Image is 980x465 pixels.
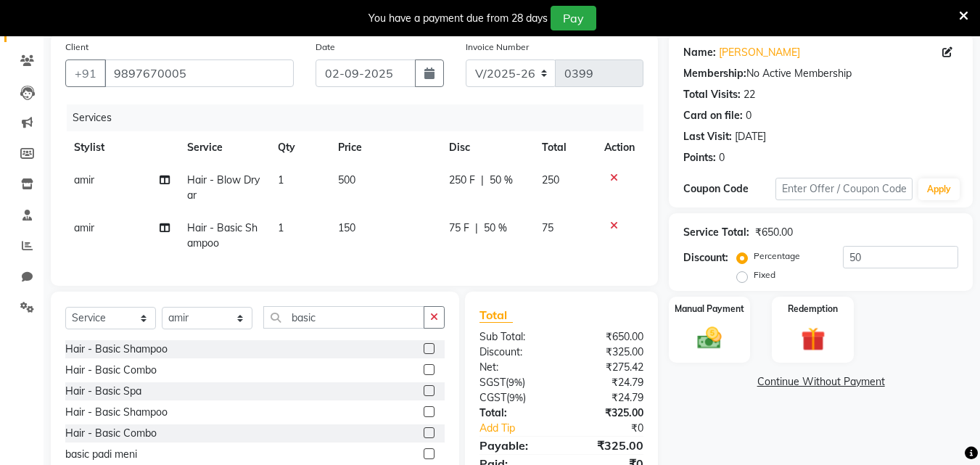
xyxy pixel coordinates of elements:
[269,131,329,164] th: Qty
[466,41,529,54] label: Invoice Number
[509,392,523,403] span: 9%
[788,303,838,316] label: Redemption
[690,324,729,352] img: _cash.svg
[65,342,168,357] div: Hair - Basic Shampoo
[481,173,484,188] span: |
[561,329,654,345] div: ₹650.00
[561,345,654,360] div: ₹325.00
[683,45,716,60] div: Name:
[65,59,106,87] button: +91
[338,221,355,234] span: 150
[683,87,741,102] div: Total Visits:
[263,306,424,329] input: Search or Scan
[67,104,654,131] div: Services
[794,324,833,354] img: _gift.svg
[683,250,728,266] div: Discount:
[469,406,561,421] div: Total:
[65,131,178,164] th: Stylist
[316,41,335,54] label: Date
[65,405,168,420] div: Hair - Basic Shampoo
[65,384,141,399] div: Hair - Basic Spa
[775,178,913,200] input: Enter Offer / Coupon Code
[542,173,559,186] span: 250
[918,178,960,200] button: Apply
[719,150,725,165] div: 0
[754,250,800,263] label: Percentage
[596,131,643,164] th: Action
[508,376,522,388] span: 9%
[479,376,506,389] span: SGST
[479,308,513,323] span: Total
[65,447,137,462] div: basic padi meni
[469,421,577,436] a: Add Tip
[490,173,513,188] span: 50 %
[744,87,755,102] div: 22
[469,390,561,406] div: ( )
[755,225,793,240] div: ₹650.00
[746,108,752,123] div: 0
[561,437,654,454] div: ₹325.00
[683,181,775,197] div: Coupon Code
[551,6,596,30] button: Pay
[683,225,749,240] div: Service Total:
[329,131,440,164] th: Price
[533,131,596,164] th: Total
[178,131,269,164] th: Service
[675,303,744,316] label: Manual Payment
[683,108,743,123] div: Card on file:
[735,129,766,144] div: [DATE]
[104,59,294,87] input: Search by Name/Mobile/Email/Code
[278,173,284,186] span: 1
[469,437,561,454] div: Payable:
[469,375,561,390] div: ( )
[719,45,800,60] a: [PERSON_NAME]
[65,363,157,378] div: Hair - Basic Combo
[577,421,655,436] div: ₹0
[683,150,716,165] div: Points:
[74,173,94,186] span: amir
[683,66,958,81] div: No Active Membership
[368,11,548,26] div: You have a payment due from 28 days
[338,173,355,186] span: 500
[469,329,561,345] div: Sub Total:
[561,360,654,375] div: ₹275.42
[449,221,469,236] span: 75 F
[65,426,157,441] div: Hair - Basic Combo
[475,221,478,236] span: |
[542,221,553,234] span: 75
[74,221,94,234] span: amir
[469,360,561,375] div: Net:
[561,390,654,406] div: ₹24.79
[278,221,284,234] span: 1
[479,391,506,404] span: CGST
[187,173,260,202] span: Hair - Blow Dryar
[672,374,970,390] a: Continue Without Payment
[561,406,654,421] div: ₹325.00
[754,268,775,281] label: Fixed
[449,173,475,188] span: 250 F
[440,131,533,164] th: Disc
[683,66,746,81] div: Membership:
[484,221,507,236] span: 50 %
[561,375,654,390] div: ₹24.79
[469,345,561,360] div: Discount:
[683,129,732,144] div: Last Visit:
[187,221,258,250] span: Hair - Basic Shampoo
[65,41,88,54] label: Client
